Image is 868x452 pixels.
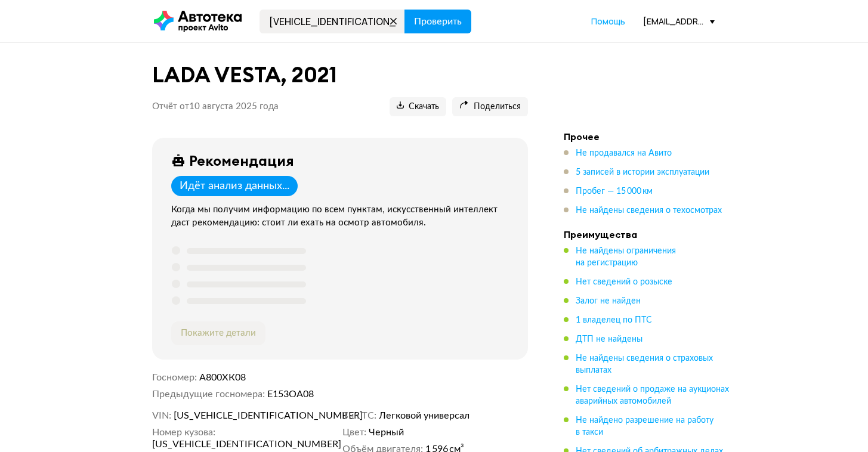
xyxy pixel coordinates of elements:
[369,426,404,438] span: Черный
[189,152,294,169] div: Рекомендация
[564,131,731,143] h4: Прочее
[379,410,469,422] span: Легковой универсал
[576,247,676,267] span: Не найдены ограничения на регистрацию
[260,10,405,33] input: VIN, госномер, номер кузова
[152,438,289,450] span: [US_VEHICLE_IDENTIFICATION_NUMBER]
[576,278,672,286] span: Нет сведений о розыске
[576,335,642,343] span: ДТП не найдены
[171,321,265,345] button: Покажите детали
[174,410,311,422] span: [US_VEHICLE_IDENTIFICATION_NUMBER]
[576,149,672,157] span: Не продавался на Авито
[576,316,652,324] span: 1 владелец по ПТС
[180,179,289,193] div: Идёт анализ данных...
[267,388,528,400] dd: Е153ОА08
[404,10,471,33] button: Проверить
[342,426,366,438] dt: Цвет
[591,16,625,27] a: Помощь
[342,410,376,422] dt: Тип ТС
[576,416,713,436] span: Не найдено разрешение на работу в такси
[414,17,462,26] span: Проверить
[397,101,439,113] span: Скачать
[152,410,171,422] dt: VIN
[591,16,625,27] span: Помощь
[152,388,265,400] dt: Предыдущие госномера
[199,373,246,382] span: А800ХК08
[576,206,722,215] span: Не найдены сведения о техосмотрах
[152,371,197,383] dt: Госномер
[459,101,521,113] span: Поделиться
[390,97,446,116] button: Скачать
[643,16,715,27] div: [EMAIL_ADDRESS][DOMAIN_NAME]
[152,101,279,113] p: Отчёт от 10 августа 2025 года
[452,97,528,116] button: Поделиться
[576,354,713,374] span: Не найдены сведения о страховых выплатах
[576,187,653,196] span: Пробег — 15 000 км
[171,203,514,230] div: Когда мы получим информацию по всем пунктам, искусственный интеллект даст рекомендацию: стоит ли ...
[576,297,641,305] span: Залог не найден
[181,329,256,338] span: Покажите детали
[576,385,729,405] span: Нет сведений о продаже на аукционах аварийных автомобилей
[564,228,731,240] h4: Преимущества
[152,62,528,88] h1: LADA VESTA, 2021
[576,168,709,177] span: 5 записей в истории эксплуатации
[152,426,215,438] dt: Номер кузова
